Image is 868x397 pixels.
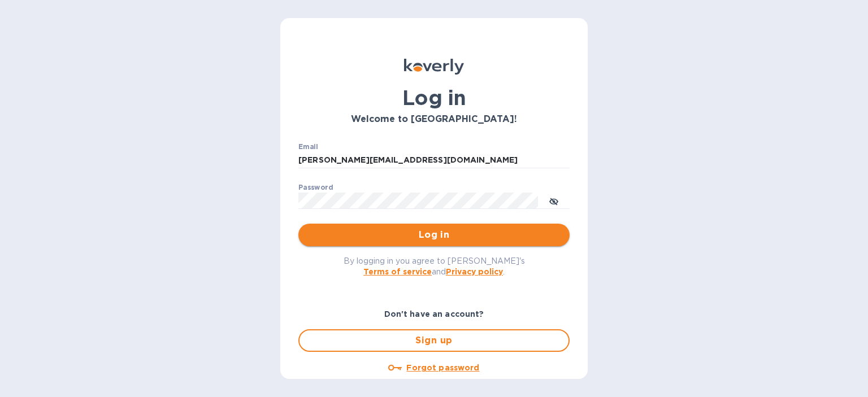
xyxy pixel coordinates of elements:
[542,189,565,212] button: toggle password visibility
[298,184,333,191] label: Password
[298,152,570,169] input: Enter email address
[309,334,559,347] span: Sign up
[406,363,479,372] u: Forgot password
[298,86,570,110] h1: Log in
[307,228,561,242] span: Log in
[384,309,484,319] b: Don't have an account?
[446,267,503,276] a: Privacy policy
[404,59,464,75] img: Koverly
[363,267,432,276] a: Terms of service
[298,329,570,352] button: Sign up
[298,224,570,246] button: Log in
[298,114,570,125] h3: Welcome to [GEOGRAPHIC_DATA]!
[298,143,318,150] label: Email
[344,256,525,276] span: By logging in you agree to [PERSON_NAME]'s and .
